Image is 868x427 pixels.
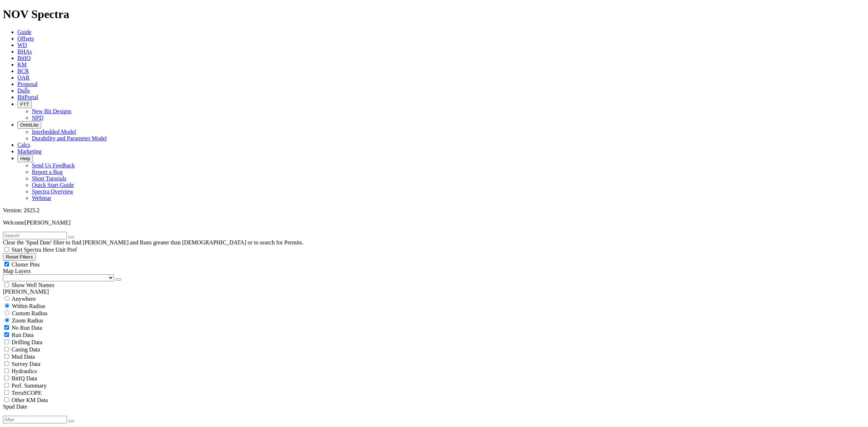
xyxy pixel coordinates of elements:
span: Anywhere [12,296,36,302]
a: KM [17,61,27,68]
button: Reset Filters [3,253,36,261]
a: BitPortal [17,94,38,100]
span: Zoom Radius [12,317,43,324]
a: Dulls [17,87,30,94]
a: Short Tutorials [32,175,67,182]
a: Offsets [17,35,34,42]
a: Webinar [32,195,51,201]
p: Welcome [3,219,865,226]
span: Drilling Data [12,339,42,345]
input: After [3,416,67,423]
a: Guide [17,29,31,35]
div: [PERSON_NAME] [3,289,865,295]
span: Within Radius [12,303,45,309]
span: TerraSCOPE [12,390,42,396]
span: Help [20,156,30,161]
a: Proposal [17,81,38,87]
a: NPD [32,115,43,121]
a: BitIQ [17,55,30,61]
span: Clear the 'Spud Date' filter to find [PERSON_NAME] and Runs greater than [DEMOGRAPHIC_DATA] or to... [3,239,303,245]
button: OrbitLite [17,121,41,129]
span: Perf. Summary [12,383,47,389]
span: Survey Data [12,361,41,367]
a: WD [17,42,27,48]
span: Spud Date [3,403,27,410]
span: OrbitLite [20,122,38,128]
a: Send Us Feedback [32,162,75,168]
a: Calcs [17,142,30,148]
a: Spectra Overview [32,188,73,195]
button: Help [17,155,33,162]
a: Quick Start Guide [32,182,74,188]
a: BCR [17,68,29,74]
a: OAR [17,74,30,81]
a: Marketing [17,148,42,154]
span: Hydraulics [12,368,37,374]
input: Search [3,232,67,239]
span: [PERSON_NAME] [25,219,71,226]
a: New Bit Designs [32,108,71,114]
span: Other KM Data [12,397,48,403]
span: Map Layers [3,268,31,274]
a: BHAs [17,48,32,55]
span: Cluster Pins [12,261,40,268]
span: Unit Pref [55,247,77,253]
span: FTT [20,102,29,107]
a: Durability and Parameter Model [32,135,107,141]
div: Version: 2025.2 [3,207,865,214]
span: Casing Data [12,346,40,353]
span: Start Spectra Here [12,247,54,253]
input: Start Spectra Here [4,247,9,252]
filter-controls-checkbox: TerraSCOPE Data [3,389,865,396]
span: Show Well Names [12,282,54,288]
span: Run Data [12,332,34,338]
span: Mud Data [12,354,35,360]
filter-controls-checkbox: TerraSCOPE Data [3,396,865,403]
a: Report a Bug [32,169,63,175]
span: No Run Data [12,325,42,331]
h1: NOV Spectra [3,8,865,21]
a: Interbedded Model [32,129,76,135]
span: Custom Radius [12,310,47,316]
button: FTT [17,101,32,108]
filter-controls-checkbox: Performance Summary [3,382,865,389]
span: BitIQ Data [12,375,37,381]
filter-controls-checkbox: Hydraulics Analysis [3,367,865,375]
